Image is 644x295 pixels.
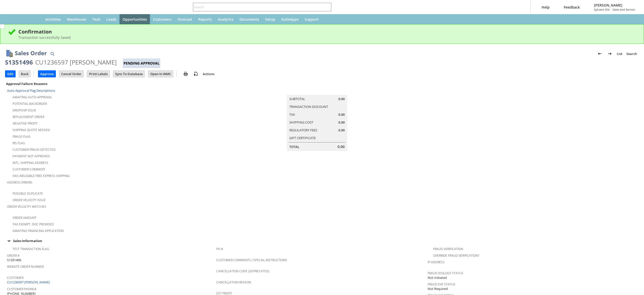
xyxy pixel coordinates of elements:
[564,5,580,10] span: Feedback
[30,14,42,24] a: Home
[13,134,30,139] a: Fraud Flag
[5,58,33,66] div: S1351496
[13,95,52,99] a: Awaiting Auto-Approval
[150,14,175,24] a: Customers
[13,167,45,171] a: Customer Comment
[607,51,613,57] img: Next
[15,49,47,57] h1: Sales Order
[13,115,44,119] a: Replacement Order
[624,50,639,58] a: Search
[338,120,345,125] span: 0.00
[67,17,86,22] span: Warehouse
[19,71,30,77] input: Back
[123,58,160,68] div: Pending Approval
[597,51,603,57] img: Previous
[13,222,54,226] a: Tax Exempt. Doc Provided
[13,147,56,152] a: Customer Fraud Detected
[38,71,56,77] input: Approve
[613,8,635,11] span: Sales and Service
[215,14,236,24] a: Analytics
[7,180,32,185] a: Address Errors
[216,269,269,273] a: Cancellation Code (deprecated)
[106,17,116,22] span: Leads
[5,71,15,77] input: Edit
[92,17,100,22] span: Tech
[428,286,448,291] span: Not Required
[59,71,84,77] input: Cancel Order
[428,271,463,275] a: Fraud Idology Status
[216,247,223,251] a: PO #
[45,17,61,22] span: Activities
[236,14,262,24] a: Documents
[49,51,55,57] img: Quick Find
[338,112,345,117] span: 0.00
[428,275,447,280] span: Not Initiated
[594,3,635,8] span: [PERSON_NAME]
[13,174,70,178] a: Has Ineligible Free Express Shipping
[338,128,345,133] span: 0.00
[542,5,550,10] span: Help
[103,14,119,24] a: Leads
[281,17,299,22] span: SuiteApps
[6,14,18,24] a: Recent Records
[175,14,195,24] a: Forecast
[42,14,64,24] a: Activities
[13,229,64,233] a: Awaiting Financing Application
[428,282,455,286] a: Fraud E4F Status
[289,120,313,125] a: Shipping Cost
[18,14,30,24] div: Shortcuts
[13,154,50,158] a: Payment not approved
[13,161,48,165] a: Intl. Shipping Address
[289,136,316,140] a: Gift Certificate
[289,104,328,109] a: Transaction Discount
[7,258,21,262] span: S1351496
[153,17,172,22] span: Customers
[594,8,610,11] span: Sylvane Old
[7,204,46,209] a: Order Velocity Matches
[338,144,345,149] span: 0.00
[218,17,233,22] span: Analytics
[611,8,612,11] span: -
[195,14,215,24] a: Reports
[7,287,36,291] a: Customer Phone#
[119,14,150,24] a: Opportunities
[289,128,317,132] a: Regulatory Fees
[64,14,89,24] a: Warehouse
[5,238,637,244] div: Sales Information
[289,97,305,101] a: Subtotal
[324,4,330,10] svg: Search
[13,108,36,112] a: Dropship Issue
[21,16,27,22] svg: Shortcuts
[302,14,322,24] a: Support
[13,128,50,132] a: Shipping Quote Needed
[13,247,49,251] a: Test Transaction Flag
[35,58,117,66] div: CU1236597 [PERSON_NAME]
[265,17,275,22] span: Setup
[193,4,324,10] input: Search
[183,71,189,77] img: print.svg
[18,35,636,40] div: Transaction successfully Saved
[7,253,20,258] a: Order #
[33,16,39,22] svg: Home
[193,71,199,77] img: add-record.svg
[428,260,445,264] a: IP Address
[13,102,47,106] a: Potential Backorder
[7,276,23,280] a: Customer
[113,71,145,77] input: Sync To Database
[262,14,278,24] a: Setup
[9,16,15,22] svg: Recent Records
[433,253,479,258] a: Override Fraud Verification?
[239,17,259,22] span: Documents
[13,198,46,202] a: Order Velocity Issue
[18,28,636,35] div: Confirmation
[7,280,51,284] a: CU1236597 [PERSON_NAME]
[87,71,110,77] input: Print Labels
[5,238,639,244] td: Sales Information
[13,216,36,220] a: Order Amount
[198,17,212,22] span: Reports
[289,144,299,149] a: Total
[338,97,345,101] span: 0.00
[201,72,216,76] a: Actions
[13,191,43,196] a: Possible Duplicate
[123,17,147,22] span: Opportunities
